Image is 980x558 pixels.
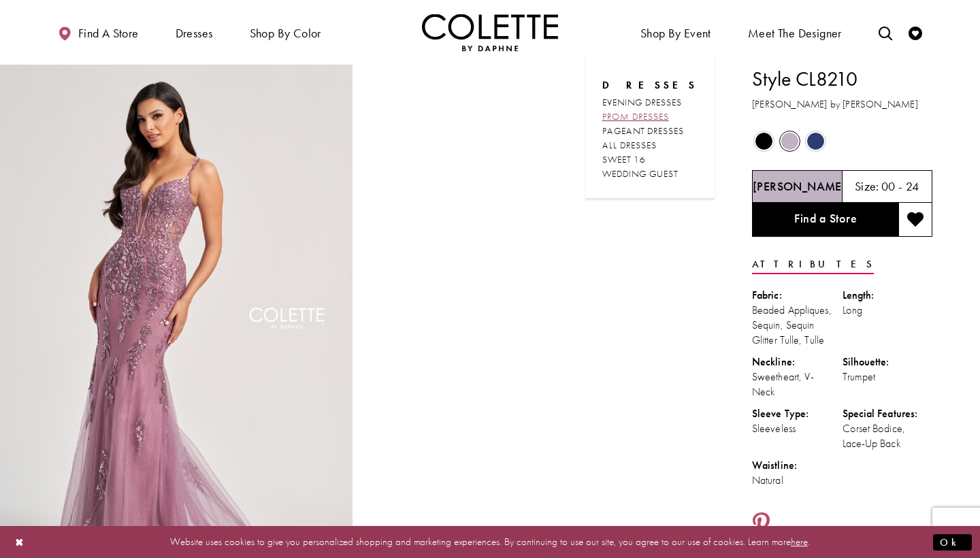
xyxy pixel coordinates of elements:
h1: Style CL8210 [752,65,932,93]
div: Silhouette: [843,355,933,370]
span: Meet the designer [748,27,842,40]
span: Dresses [172,14,216,51]
button: Add to wishlist [898,203,932,237]
span: Shop by color [250,27,321,40]
span: ALL DRESSES [602,139,657,151]
span: SWEET 16 [602,153,646,165]
div: Sleeve Type: [752,406,843,421]
span: EVENING DRESSES [602,96,682,108]
div: Navy Blue [804,129,828,153]
a: EVENING DRESSES [602,95,698,110]
span: PAGEANT DRESSES [602,125,684,137]
a: PAGEANT DRESSES [602,124,698,138]
a: Toggle search [875,14,896,51]
a: Share using Pinterest - Opens in new tab [752,512,770,538]
video: Style CL8210 Colette by Daphne #1 autoplay loop mute video [359,65,712,241]
div: Heather [778,129,802,153]
div: Product color controls state depends on size chosen [752,129,932,154]
span: Dresses [602,78,698,92]
a: here [791,535,808,548]
a: WEDDING GUEST [602,167,698,181]
span: Shop By Event [640,27,711,40]
div: Natural [752,473,843,488]
span: PROM DRESSES [602,110,669,122]
div: Long [843,303,933,318]
a: PROM DRESSES [602,110,698,124]
a: Check Wishlist [905,14,926,51]
div: Neckline: [752,355,843,370]
a: ALL DRESSES [602,138,698,152]
a: Attributes [752,255,874,274]
a: Find a store [54,14,142,51]
div: Corset Bodice, Lace-Up Back [843,421,933,451]
span: Size: [855,178,879,194]
div: Black [752,129,776,153]
p: Website uses cookies to give you personalized shopping and marketing experiences. By continuing t... [98,533,882,551]
button: Close Dialog [8,530,31,554]
span: Find a store [78,27,139,40]
div: Length: [843,288,933,303]
a: Meet the designer [745,14,845,51]
h5: Chosen color [753,180,846,193]
img: Colette by Daphne [422,14,558,51]
div: Sweetheart, V-Neck [752,370,843,399]
div: Fabric: [752,288,843,303]
span: Shop by color [246,14,325,51]
div: Sleeveless [752,421,843,436]
span: Shop By Event [637,14,715,51]
h3: [PERSON_NAME] by [PERSON_NAME] [752,97,932,112]
div: Special Features: [843,406,933,421]
span: Dresses [176,27,213,40]
a: Visit Home Page [422,14,558,51]
button: Submit Dialog [933,534,972,551]
div: Waistline: [752,458,843,473]
h5: 00 - 24 [881,180,919,193]
div: Trumpet [843,370,933,384]
a: Find a Store [752,203,898,237]
a: SWEET 16 [602,152,698,167]
div: Beaded Appliques, Sequin, Sequin Glitter Tulle, Tulle [752,303,843,348]
span: WEDDING GUEST [602,167,678,180]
